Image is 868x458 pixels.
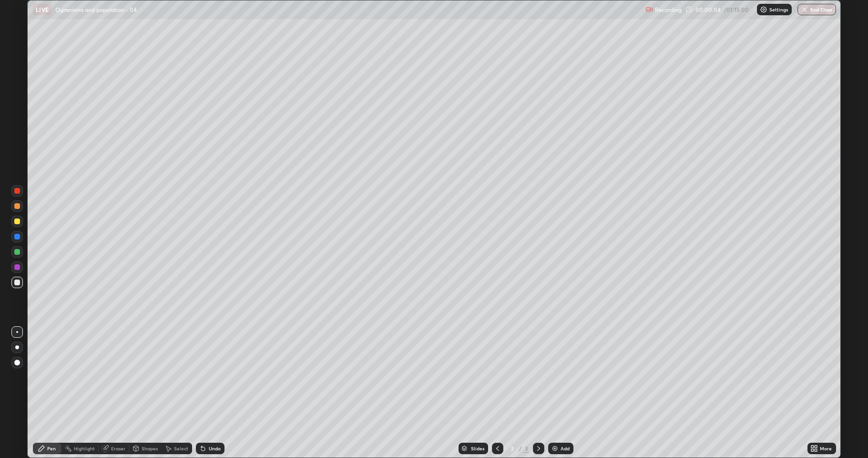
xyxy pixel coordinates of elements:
[760,6,767,13] img: class-settings-icons
[471,446,484,451] div: Slides
[209,446,221,451] div: Undo
[820,446,832,451] div: More
[174,446,188,451] div: Select
[769,7,788,12] p: Settings
[523,444,529,453] div: 3
[561,446,570,451] div: Add
[507,446,517,451] div: 3
[74,446,95,451] div: Highlight
[142,446,158,451] div: Shapes
[519,446,521,451] div: /
[645,6,653,13] img: recording.375f2c34.svg
[797,4,836,15] button: End Class
[111,446,125,451] div: Eraser
[47,446,56,451] div: Pen
[801,6,808,13] img: end-class-cross
[655,6,682,13] p: Recording
[55,6,137,13] p: Ogranisms and population - 04
[551,445,559,452] img: add-slide-button
[36,6,49,13] p: LIVE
